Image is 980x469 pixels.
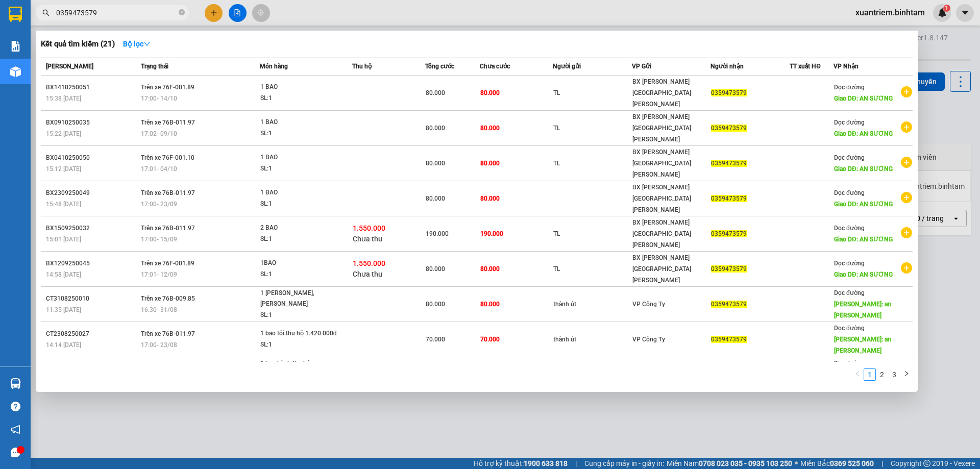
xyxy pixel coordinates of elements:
[141,260,194,267] span: Trên xe 76F-001.89
[260,339,337,351] div: SL: 1
[834,360,865,367] span: Dọc đường
[260,223,337,234] div: 2 BAO
[851,368,864,381] button: left
[141,130,177,137] span: 17:02 - 09/10
[854,371,861,377] span: left
[553,88,631,98] div: TL
[11,425,20,434] span: notification
[711,125,747,132] span: 0359473579
[834,236,893,243] span: Giao DĐ: AN SƯƠNG
[260,82,337,93] div: 1 BAO
[46,236,81,243] span: 15:01 [DATE]
[834,325,865,332] span: Dọc đường
[710,63,744,70] span: Người nhận
[141,154,194,161] span: Trên xe 76F-001.10
[46,117,138,128] div: BX0910250035
[260,152,337,163] div: 1 BAO
[141,271,177,278] span: 17:01 - 12/09
[141,341,177,349] span: 17:00 - 23/08
[632,219,691,249] span: BX [PERSON_NAME][GEOGRAPHIC_DATA][PERSON_NAME]
[900,368,913,381] li: Next Page
[876,368,888,381] li: 2
[632,254,691,284] span: BX [PERSON_NAME][GEOGRAPHIC_DATA][PERSON_NAME]
[426,265,445,273] span: 80.000
[480,125,500,132] span: 80.000
[426,230,449,237] span: 190.000
[901,262,912,274] span: plus-circle
[834,165,893,172] span: Giao DĐ: AN SƯƠNG
[901,157,912,168] span: plus-circle
[553,229,631,239] div: TL
[10,41,21,52] img: solution-icon
[480,195,500,202] span: 80.000
[46,271,81,278] span: 14:58 [DATE]
[711,89,747,96] span: 0359473579
[260,234,337,245] div: SL: 1
[834,289,865,297] span: Dọc đường
[46,130,81,137] span: 15:22 [DATE]
[46,95,81,102] span: 15:38 [DATE]
[901,227,912,238] span: plus-circle
[115,36,159,52] button: Bộ lọcdown
[834,271,893,278] span: Giao DĐ: AN SƯƠNG
[632,184,691,213] span: BX [PERSON_NAME][GEOGRAPHIC_DATA][PERSON_NAME]
[903,371,910,377] span: right
[260,328,337,339] div: 1 bao tỏi.thu hộ 1.420.000đ
[260,358,337,380] div: 1 bao hành.thu hộ 1.400.000đ
[141,189,195,196] span: Trên xe 76B-011.97
[260,199,337,210] div: SL: 1
[46,188,138,199] div: BX2309250049
[141,119,195,126] span: Trên xe 76B-011.97
[46,341,81,349] span: 14:14 [DATE]
[179,8,185,18] span: close-circle
[426,195,445,202] span: 80.000
[425,63,454,70] span: Tổng cước
[46,306,81,313] span: 11:35 [DATE]
[46,82,138,93] div: BX1410250051
[141,295,195,302] span: Trên xe 76B-009.85
[260,310,337,321] div: SL: 1
[46,165,81,172] span: 15:12 [DATE]
[632,113,691,143] span: BX [PERSON_NAME][GEOGRAPHIC_DATA][PERSON_NAME]
[632,301,665,308] span: VP Công Ty
[10,378,21,389] img: warehouse-icon
[260,187,337,199] div: 1 BAO
[260,288,337,310] div: 1 [PERSON_NAME],[PERSON_NAME] 1.250.000đ
[553,63,581,70] span: Người gửi
[864,368,876,381] li: 1
[260,258,337,269] div: 1BAO
[46,153,138,163] div: BX0410250050
[901,192,912,203] span: plus-circle
[46,201,81,208] span: 15:48 [DATE]
[46,293,138,304] div: CT3108250010
[889,369,900,380] a: 3
[900,368,913,381] button: right
[260,163,337,175] div: SL: 1
[480,160,500,167] span: 80.000
[11,402,20,411] span: question-circle
[711,301,747,308] span: 0359473579
[553,334,631,345] div: thành út
[260,269,337,280] div: SL: 1
[851,368,864,381] li: Previous Page
[426,301,445,308] span: 80.000
[426,160,445,167] span: 80.000
[553,299,631,310] div: thành út
[480,89,500,96] span: 80.000
[141,95,177,102] span: 17:00 - 14/10
[553,158,631,169] div: TL
[711,265,747,273] span: 0359473579
[834,301,891,319] span: [PERSON_NAME]: an [PERSON_NAME]
[632,149,691,178] span: BX [PERSON_NAME][GEOGRAPHIC_DATA][PERSON_NAME]
[480,63,510,70] span: Chưa cước
[834,95,893,102] span: Giao DĐ: AN SƯƠNG
[143,40,151,47] span: down
[711,160,747,167] span: 0359473579
[141,63,168,70] span: Trạng thái
[426,89,445,96] span: 80.000
[864,369,875,380] a: 1
[260,117,337,128] div: 1 BAO
[901,86,912,97] span: plus-circle
[353,259,385,267] span: 1.550.000
[834,84,865,91] span: Dọc đường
